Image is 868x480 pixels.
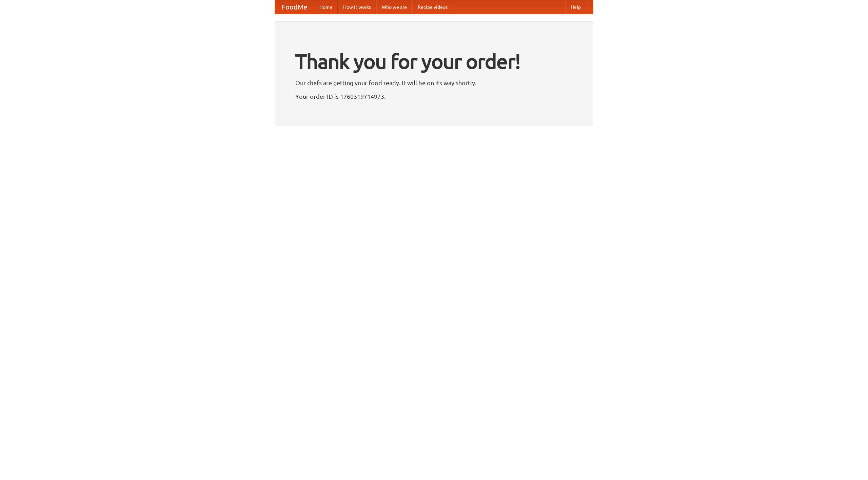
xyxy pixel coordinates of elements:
a: Recipe videos [412,0,453,14]
a: Home [314,0,338,14]
p: Our chefs are getting your food ready. It will be on its way shortly. [295,78,573,88]
a: How it works [338,0,376,14]
a: FoodMe [275,0,314,14]
a: Help [565,0,586,14]
a: Who we are [376,0,412,14]
p: Your order ID is 1760319714973. [295,91,573,101]
h1: Thank you for your order! [295,45,573,78]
